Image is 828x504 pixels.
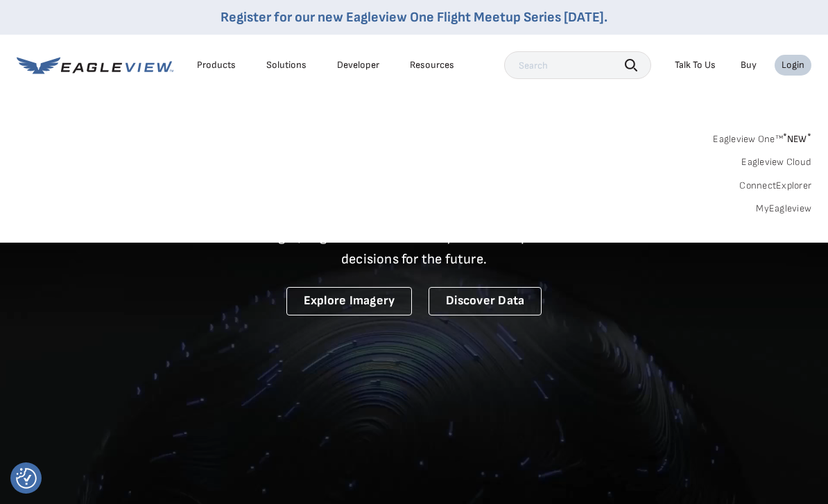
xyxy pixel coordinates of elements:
img: Revisit consent button [16,468,37,489]
div: Products [197,59,236,71]
input: Search [504,51,651,79]
div: Resources [410,59,454,71]
a: Explore Imagery [286,287,413,315]
a: Eagleview Cloud [741,156,811,168]
span: NEW [783,133,811,145]
a: ConnectExplorer [739,180,811,192]
a: MyEagleview [756,202,811,215]
div: Login [782,59,804,71]
a: Eagleview One™*NEW* [713,129,811,145]
div: Talk To Us [675,59,716,71]
div: Solutions [266,59,307,71]
a: Register for our new Eagleview One Flight Meetup Series [DATE]. [221,9,607,26]
a: Developer [337,59,379,71]
button: Consent Preferences [16,468,37,489]
a: Discover Data [429,287,542,315]
a: Buy [741,59,757,71]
